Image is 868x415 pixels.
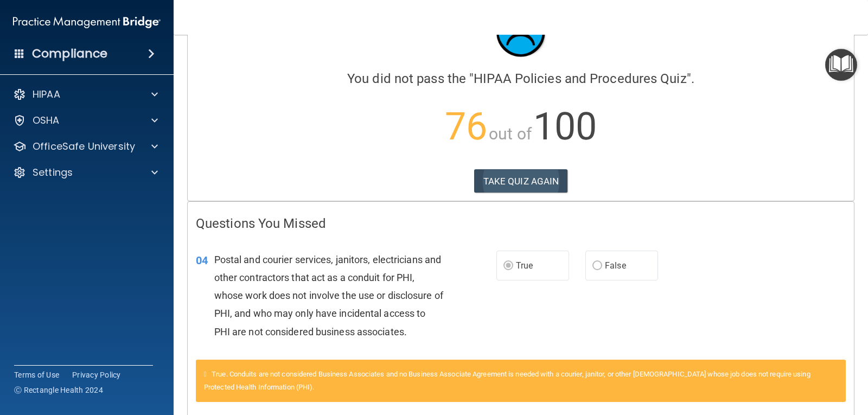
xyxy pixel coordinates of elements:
[204,370,810,391] span: True. Conduits are not considered Business Associates and no Business Associate Agreement is need...
[196,254,208,267] span: 04
[32,46,107,61] h4: Compliance
[14,369,59,380] a: Terms of Use
[14,385,103,395] span: Ⓒ Rectangle Health 2024
[13,166,158,179] a: Settings
[445,104,487,149] span: 76
[13,11,161,33] img: PMB logo
[72,369,121,380] a: Privacy Policy
[489,124,532,143] span: out of
[474,169,568,193] button: TAKE QUIZ AGAIN
[33,166,73,179] p: Settings
[13,114,158,127] a: OSHA
[196,72,846,86] h4: You did not pass the " ".
[13,88,158,101] a: HIPAA
[33,88,60,101] p: HIPAA
[533,104,597,149] span: 100
[33,140,135,153] p: OfficeSafe University
[825,49,857,81] button: Open Resource Center
[196,216,846,231] h4: Questions You Missed
[592,262,602,270] input: False
[605,260,626,271] span: False
[516,260,533,271] span: True
[503,262,513,270] input: True
[13,140,158,153] a: OfficeSafe University
[33,114,60,127] p: OSHA
[214,254,443,337] span: Postal and courier services, janitors, electricians and other contractors that act as a conduit f...
[474,71,686,86] span: HIPAA Policies and Procedures Quiz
